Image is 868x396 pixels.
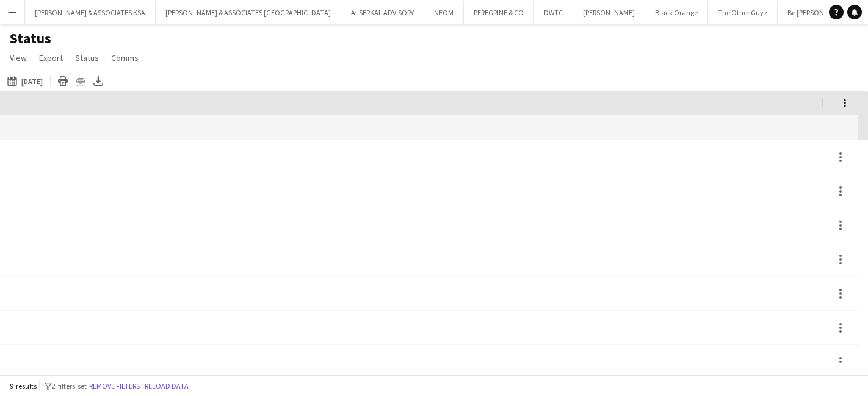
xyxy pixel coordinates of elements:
[708,1,778,24] button: The Other Guyz
[573,1,645,24] button: [PERSON_NAME]
[52,381,87,391] span: 2 filters set
[142,380,191,393] button: Reload data
[106,50,143,66] a: Comms
[534,1,573,24] button: DWTC
[111,52,139,63] span: Comms
[56,74,70,88] app-action-btn: Print
[91,74,106,88] app-action-btn: Export XLSX
[87,380,142,393] button: Remove filters
[341,1,424,24] button: ALSERKAL ADVISORY
[645,1,708,24] button: Black Orange
[73,74,88,88] app-action-btn: Crew files as ZIP
[10,52,27,63] span: View
[25,1,156,24] button: [PERSON_NAME] & ASSOCIATES KSA
[778,1,859,24] button: Be [PERSON_NAME]
[34,50,68,66] a: Export
[75,52,99,63] span: Status
[70,50,104,66] a: Status
[5,74,45,88] button: [DATE]
[464,1,534,24] button: PEREGRINE & CO
[39,52,63,63] span: Export
[5,50,32,66] a: View
[156,1,341,24] button: [PERSON_NAME] & ASSOCIATES [GEOGRAPHIC_DATA]
[424,1,464,24] button: NEOM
